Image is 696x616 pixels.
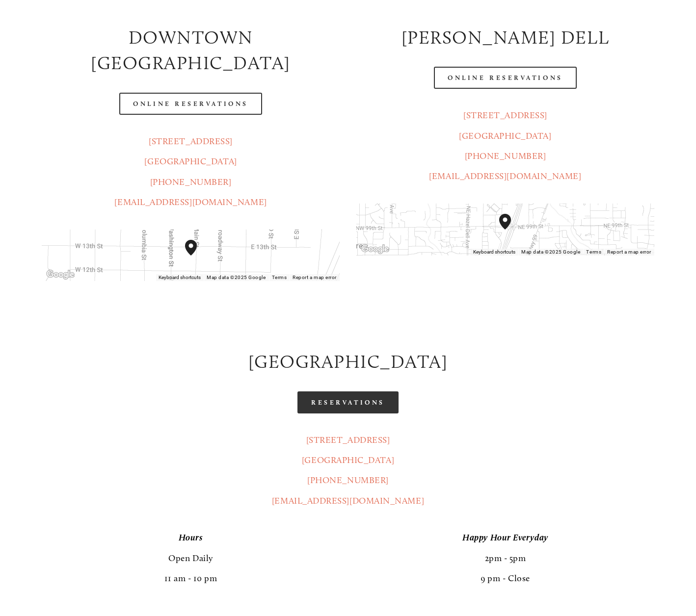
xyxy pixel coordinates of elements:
a: [STREET_ADDRESS] [149,136,233,147]
div: Amaro's Table 1220 Main Street vancouver, United States [185,240,209,271]
h2: [GEOGRAPHIC_DATA] [42,349,654,375]
div: Amaro's Table 816 Northeast 98th Circle Vancouver, WA, 98665, United States [499,214,523,245]
a: [EMAIL_ADDRESS][DOMAIN_NAME] [114,197,267,207]
a: Online Reservations [119,93,262,115]
a: [GEOGRAPHIC_DATA] [144,156,237,167]
button: Keyboard shortcuts [159,274,201,281]
em: Hours [179,532,203,543]
a: Report a map error [607,249,651,255]
a: [EMAIL_ADDRESS][DOMAIN_NAME] [429,171,581,181]
a: Online Reservations [434,67,576,89]
p: Open Daily 11 am - 10 pm [42,528,340,589]
img: Google [44,268,77,281]
p: 2pm - 5pm 9 pm - Close [356,528,654,589]
a: Terms [586,249,601,255]
span: Map data ©2025 Google [521,249,580,255]
a: Terms [272,275,287,280]
img: Google [359,243,391,256]
a: [GEOGRAPHIC_DATA] [459,130,551,141]
a: [PHONE_NUMBER] [150,177,232,187]
a: [STREET_ADDRESS][GEOGRAPHIC_DATA] [302,435,394,465]
a: [STREET_ADDRESS] [463,110,547,121]
span: Map data ©2025 Google [207,275,266,280]
a: Reservations [297,391,399,413]
em: Happy Hour Everyday [462,532,548,543]
a: [PHONE_NUMBER] [307,475,389,486]
a: [PHONE_NUMBER] [465,151,546,161]
button: Keyboard shortcuts [473,249,515,256]
a: Report a map error [293,275,337,280]
a: [EMAIL_ADDRESS][DOMAIN_NAME] [272,495,424,506]
a: Open this area in Google Maps (opens a new window) [359,243,391,256]
a: Open this area in Google Maps (opens a new window) [44,268,77,281]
